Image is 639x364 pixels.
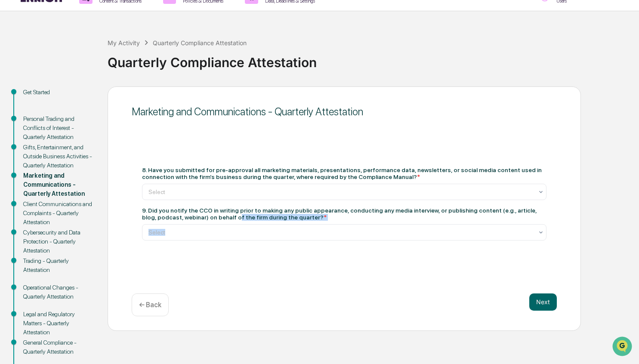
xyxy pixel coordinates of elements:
div: Get Started [23,88,94,97]
div: 9. Did you notify the CCO in writing prior to making any public appearance, conducting any media ... [142,207,546,221]
div: We're available if you need us! [29,74,109,81]
div: Personal Trading and Conflicts of Interest - Quarterly Attestation [23,114,94,142]
p: How can we help? [9,18,157,32]
button: Next [529,293,557,311]
a: 🖐️Preclearance [5,105,59,120]
div: 8. Have you submitted for pre-approval all marketing materials, presentations, performance data, ... [142,167,546,180]
a: 🗄️Attestations [59,105,110,120]
div: General Compliance - Quarterly Attestation [23,338,94,356]
div: 🔎 [9,126,15,133]
a: 🔎Data Lookup [5,121,58,137]
div: Operational Changes - Quarterly Attestation [23,283,94,301]
div: Quarterly Compliance Attestation [108,48,635,70]
div: Legal and Regulatory Matters - Quarterly Attestation [23,310,94,337]
span: Data Lookup [17,125,54,133]
div: Cybersecurity and Data Protection - Quarterly Attestation [23,228,94,255]
div: Client Communications and Complaints - Quarterly Attestation [23,200,94,227]
p: ← Back [139,301,161,309]
div: 🖐️ [9,109,15,116]
span: Preclearance [17,108,56,117]
div: My Activity [108,39,140,46]
div: Start new chat [29,66,141,74]
div: 🗄️ [62,109,69,116]
span: Pylon [86,146,104,152]
span: Attestations [71,108,107,117]
img: 1746055101610-c473b297-6a78-478c-a979-82029cc54cd1 [9,66,24,81]
div: Gifts, Entertainment, and Outside Business Activities - Quarterly Attestation [23,143,94,170]
div: Quarterly Compliance Attestation [153,39,247,46]
div: Trading - Quarterly Attestation [23,256,94,275]
iframe: Open customer support [611,336,635,359]
div: Marketing and Communications - Quarterly Attestation [132,105,557,118]
div: Marketing and Communications - Quarterly Attestation [23,171,94,198]
a: Powered byPylon [61,145,104,152]
button: Start new chat [146,68,157,79]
